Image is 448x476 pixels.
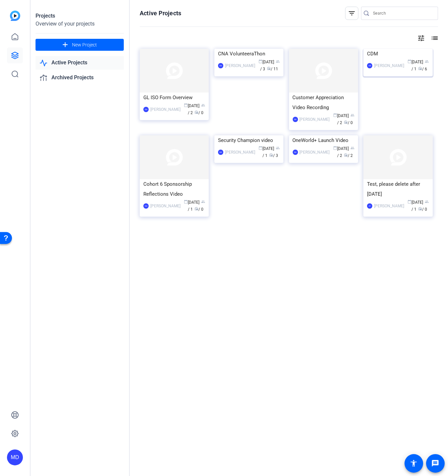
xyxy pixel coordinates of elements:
span: [DATE] [184,200,199,205]
mat-icon: message [431,459,439,467]
div: [PERSON_NAME] [300,116,330,123]
mat-icon: list [430,34,438,42]
span: / 1 [412,200,429,212]
div: Customer Appreciation Video Recording [293,93,354,112]
div: Test, please delete after [DATE] [367,179,429,199]
div: OneWorld+ Launch Video [293,135,354,145]
img: blue-gradient.svg [10,11,20,21]
div: MD [7,449,23,465]
span: / 0 [344,120,353,125]
span: radio [194,207,198,211]
div: [PERSON_NAME] [374,62,404,69]
div: Overview of your projects [36,20,124,28]
div: [PERSON_NAME] [300,149,330,156]
span: [DATE] [259,146,274,151]
div: AY [367,203,372,209]
span: / 2 [337,113,354,125]
div: [PERSON_NAME] [374,203,404,209]
div: [PERSON_NAME] [150,203,181,209]
span: group [425,200,429,204]
div: SW [367,63,372,68]
span: radio [418,207,422,211]
div: SW [218,150,223,155]
div: [PERSON_NAME] [225,62,255,69]
div: Security Champion video [218,135,280,145]
span: calendar_today [259,59,262,63]
span: / 2 [188,103,205,115]
span: group [276,146,280,150]
a: Archived Projects [36,71,124,85]
div: SW [218,63,223,68]
div: Projects [36,12,124,20]
div: SW [293,117,298,122]
span: [DATE] [408,200,423,205]
span: group [201,103,205,107]
span: group [425,59,429,63]
span: [DATE] [333,113,349,118]
span: / 1 [188,200,205,212]
div: SW [143,107,149,112]
div: GL ISO Form Overview [143,93,205,102]
span: [DATE] [184,103,199,108]
span: calendar_today [184,200,188,204]
span: calendar_today [184,103,188,107]
span: group [350,146,354,150]
span: New Project [72,41,97,48]
span: [DATE] [333,146,349,151]
input: Search [373,9,433,17]
div: Cohort 6 Sponsorship Reflections Video [143,179,205,199]
span: radio [194,110,198,114]
h1: Active Projects [140,9,181,17]
div: [PERSON_NAME] [225,149,255,156]
span: calendar_today [408,59,412,63]
mat-icon: accessibility [410,459,418,467]
mat-icon: tune [417,34,425,42]
mat-icon: add [61,41,69,49]
div: SW [143,203,149,209]
mat-icon: filter_list [348,9,356,17]
span: calendar_today [408,200,412,204]
span: radio [418,66,422,70]
div: [PERSON_NAME] [150,106,181,113]
span: calendar_today [333,146,337,150]
div: CDM [367,49,429,59]
div: CNA VolunteeraThon [218,49,280,59]
span: [DATE] [259,60,274,64]
button: New Project [36,39,124,51]
span: group [201,200,205,204]
span: / 2 [344,153,353,158]
span: / 0 [418,207,427,212]
span: / 3 [269,153,278,158]
span: / 11 [267,67,278,71]
div: SW [293,150,298,155]
a: Active Projects [36,56,124,70]
span: calendar_today [259,146,262,150]
span: [DATE] [408,60,423,64]
span: group [350,113,354,117]
span: radio [269,153,273,157]
span: / 0 [194,207,203,212]
span: group [276,59,280,63]
span: / 0 [194,110,203,115]
span: / 6 [418,67,427,71]
span: radio [267,66,271,70]
span: radio [344,153,348,157]
span: calendar_today [333,113,337,117]
span: radio [344,120,348,124]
